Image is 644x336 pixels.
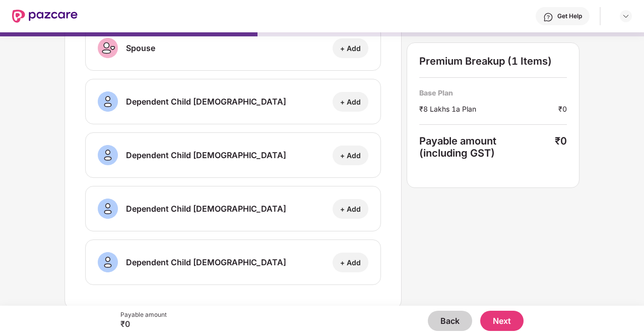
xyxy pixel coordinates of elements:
div: ₹0 [558,104,567,114]
button: Next [480,311,524,331]
div: ₹0 [555,135,567,159]
div: Dependent Child [DEMOGRAPHIC_DATA] [126,256,286,268]
img: svg+xml;base64,PHN2ZyBpZD0iRHJvcGRvd24tMzJ4MzIiIHhtbG5zPSJodHRwOi8vd3d3LnczLm9yZy8yMDAwL3N2ZyIgd2... [622,12,630,20]
img: svg+xml;base64,PHN2ZyB3aWR0aD0iNDAiIGhlaWdodD0iNDAiIHZpZXdCb3g9IjAgMCA0MCA0MCIgZmlsbD0ibm9uZSIgeG... [98,38,118,58]
div: Spouse [126,42,155,54]
div: Dependent Child [DEMOGRAPHIC_DATA] [126,95,286,108]
div: Base Plan [419,88,567,98]
div: Payable amount [120,311,167,319]
button: Back [428,311,472,331]
div: + Add [340,43,361,53]
div: ₹8 Lakhs 1a Plan [419,104,558,114]
div: Get Help [557,12,582,20]
img: svg+xml;base64,PHN2ZyB3aWR0aD0iNDAiIGhlaWdodD0iNDAiIHZpZXdCb3g9IjAgMCA0MCA0MCIgZmlsbD0ibm9uZSIgeG... [98,199,118,219]
div: Premium Breakup (1 Items) [419,55,567,67]
div: ₹0 [120,319,167,329]
div: + Add [340,151,361,160]
img: svg+xml;base64,PHN2ZyB3aWR0aD0iNDAiIGhlaWdodD0iNDAiIHZpZXdCb3g9IjAgMCA0MCA0MCIgZmlsbD0ibm9uZSIgeG... [98,91,118,112]
div: + Add [340,204,361,214]
div: Dependent Child [DEMOGRAPHIC_DATA] [126,149,286,161]
img: svg+xml;base64,PHN2ZyBpZD0iSGVscC0zMngzMiIgeG1sbnM9Imh0dHA6Ly93d3cudzMub3JnLzIwMDAvc3ZnIiB3aWR0aD... [543,12,553,22]
div: + Add [340,97,361,107]
img: svg+xml;base64,PHN2ZyB3aWR0aD0iNDAiIGhlaWdodD0iNDAiIHZpZXdCb3g9IjAgMCA0MCA0MCIgZmlsbD0ibm9uZSIgeG... [98,145,118,165]
div: + Add [340,258,361,267]
img: New Pazcare Logo [12,10,78,23]
img: svg+xml;base64,PHN2ZyB3aWR0aD0iNDAiIGhlaWdodD0iNDAiIHZpZXdCb3g9IjAgMCA0MCA0MCIgZmlsbD0ibm9uZSIgeG... [98,252,118,272]
span: (including GST) [419,147,495,159]
div: Payable amount [419,135,555,159]
div: Dependent Child [DEMOGRAPHIC_DATA] [126,203,286,215]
